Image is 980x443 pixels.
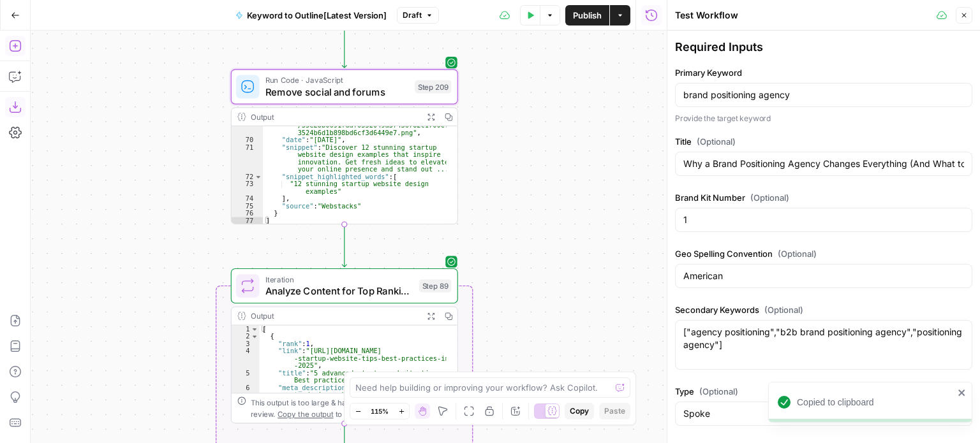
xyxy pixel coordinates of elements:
span: Publish [573,9,602,22]
div: 75 [232,203,263,210]
label: Title [675,135,972,148]
label: Type [675,385,972,398]
div: 1 [232,326,260,333]
div: Step 89 [419,279,452,293]
span: (Optional) [697,135,736,148]
span: Draft [403,10,422,21]
span: 115% [371,406,389,416]
div: 72 [232,173,263,180]
span: Toggle code folding, rows 2 through 8 [251,333,259,340]
button: Publish [565,5,609,25]
span: Iteration [265,273,413,285]
div: 74 [232,195,263,202]
div: 5 [232,369,260,384]
span: Toggle code folding, rows 1 through 9 [251,326,259,333]
div: Copied to clipboard [797,396,954,409]
span: Paste [604,405,625,417]
span: (Optional) [699,385,738,398]
label: Secondary Keywords [675,303,972,316]
p: Provide the target keyword [675,112,972,125]
g: Edge from step_207-iteration-end to step_209 [342,25,346,68]
span: Run Code · JavaScript [265,75,409,86]
span: (Optional) [764,303,803,316]
label: Brand Kit Number [675,191,972,204]
div: Output [251,310,418,321]
div: IterationAnalyze Content for Top Ranking PagesStep 89Output[ { "rank":1, "link":"[URL][DOMAIN_NAM... [231,268,458,424]
span: Toggle code folding, rows 72 through 74 [254,173,262,180]
div: This output is too large & has been abbreviated for review. to view the full content. [251,396,452,420]
label: Geo Spelling Convention [675,247,972,260]
button: Keyword to Outline[Latest Version] [228,5,394,25]
button: close [958,388,967,398]
div: Required Inputs [675,38,972,56]
span: Copy [570,405,589,417]
label: Primary Keyword [675,66,972,79]
div: 73 [232,180,263,195]
div: 70 [232,136,263,143]
span: (Optional) [750,191,789,204]
span: Keyword to Outline[Latest Version] [247,9,387,22]
div: Output [251,111,418,122]
div: 3 [232,340,260,347]
div: 4 [232,347,260,369]
div: Run Code · JavaScriptRemove social and forumsStep 209Output /33e28b0691fdaf0552049a37436782c1700e... [231,69,458,225]
textarea: ["agency positioning","b2b brand positioning agency","positioning agency"] [683,326,964,351]
span: Remove social and forums [265,85,409,99]
div: 77 [232,217,263,224]
div: 76 [232,210,263,217]
button: Copy [565,403,594,419]
span: Analyze Content for Top Ranking Pages [265,284,413,298]
button: Draft [397,7,439,24]
span: (Optional) [778,247,817,260]
div: Step 209 [415,80,451,94]
g: Edge from step_209 to step_89 [342,224,346,267]
span: Copy the output [278,410,333,419]
div: 6 [232,384,260,420]
div: 2 [232,333,260,340]
div: 71 [232,144,263,173]
button: Paste [599,403,630,419]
